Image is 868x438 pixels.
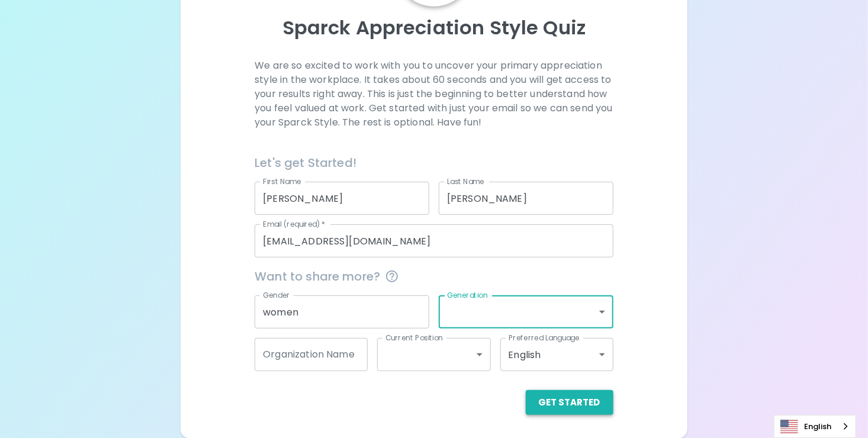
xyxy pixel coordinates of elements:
div: Language [774,415,856,438]
label: Preferred Language [509,333,580,343]
button: Get Started [526,390,613,415]
a: English [774,416,856,437]
label: Last Name [447,176,484,186]
label: First Name [263,176,301,186]
h6: Let's get Started! [255,153,613,172]
p: Sparck Appreciation Style Quiz [195,16,673,40]
span: Want to share more? [255,267,613,286]
label: Generation [447,290,488,300]
p: We are so excited to work with you to uncover your primary appreciation style in the workplace. I... [255,59,613,130]
aside: Language selected: English [774,415,856,438]
label: Current Position [385,333,443,343]
svg: This information is completely confidential and only used for aggregated appreciation studies at ... [385,269,399,284]
label: Gender [263,290,290,300]
div: English [500,338,613,371]
label: Email (required) [263,219,326,229]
